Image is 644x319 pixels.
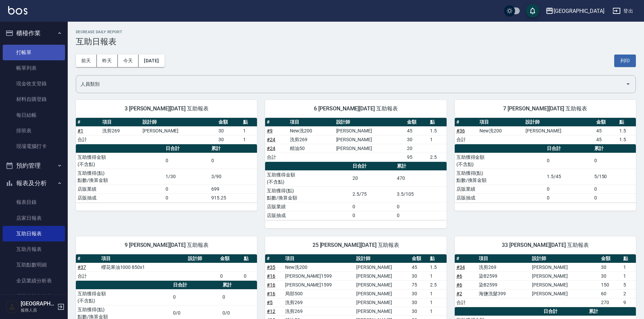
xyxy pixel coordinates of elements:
td: 45 [595,126,618,135]
td: 互助獲得(點) 點數/換算金額 [76,169,164,185]
table: a dense table [455,118,636,144]
th: 設計師 [530,254,599,263]
td: 互助獲得(點) 點數/換算金額 [265,186,351,202]
td: 915.25 [210,193,257,202]
td: 1.5 [428,126,447,135]
th: 項目 [478,118,524,127]
td: 30 [599,272,622,280]
th: 金額 [595,118,618,127]
a: #34 [456,264,465,270]
td: 2 [622,289,636,298]
td: 0 [242,272,257,280]
td: 合計 [265,153,288,162]
td: 2.5 [428,153,447,162]
button: 預約管理 [3,157,65,174]
th: 項目 [100,254,186,263]
td: 0 [545,185,592,193]
td: [PERSON_NAME] [355,307,410,316]
td: 1 [428,272,447,280]
th: 點 [428,254,447,263]
th: 設計師 [186,254,218,263]
button: [GEOGRAPHIC_DATA] [543,4,607,18]
td: [PERSON_NAME] [335,135,405,144]
a: #24 [267,146,275,151]
td: 互助獲得(點) 點數/換算金額 [455,169,545,185]
td: 合計 [455,298,477,307]
td: 1 [428,135,447,144]
button: save [526,4,539,18]
td: 海鹽洗髮399 [477,289,530,298]
td: 合計 [76,272,100,280]
td: New洗200 [283,263,355,272]
a: 現場電腦打卡 [3,139,65,154]
th: 設計師 [524,118,595,127]
button: 列印 [614,55,636,67]
td: 2.5/75 [351,186,395,202]
th: 累計 [210,144,257,153]
th: 累計 [593,144,636,153]
a: 排班表 [3,123,65,139]
td: New洗200 [288,126,334,135]
a: 每日結帳 [3,107,65,123]
th: 項目 [101,118,141,127]
a: 互助日報表 [3,226,65,241]
a: 帳單列表 [3,60,65,76]
th: 項目 [288,118,334,127]
a: #9 [267,128,273,133]
th: # [265,118,288,127]
h5: [GEOGRAPHIC_DATA] [21,300,55,307]
div: [GEOGRAPHIC_DATA] [554,7,604,15]
td: 洗剪269 [477,263,530,272]
td: [PERSON_NAME] [355,289,410,298]
td: 0 [218,272,242,280]
button: 櫃檯作業 [3,24,65,42]
td: 30 [599,263,622,272]
a: #12 [267,309,275,314]
table: a dense table [76,118,257,144]
td: [PERSON_NAME] [355,263,410,272]
td: [PERSON_NAME] [530,272,599,280]
td: 1.5 [618,135,636,144]
th: # [455,254,477,263]
td: 3.5/105 [395,186,446,202]
td: 洗剪269 [283,307,355,316]
td: 店販業績 [455,185,545,193]
th: 金額 [217,118,241,127]
th: 累計 [395,162,446,171]
button: Open [623,79,634,89]
td: 0 [210,153,257,169]
td: 60 [599,289,622,298]
td: 互助獲得金額 (不含點) [265,170,351,186]
td: 3/90 [210,169,257,185]
td: 0 [351,202,395,211]
th: 日合計 [542,307,587,316]
td: 局部500 [283,289,355,298]
td: 470 [395,170,446,186]
th: # [455,118,478,127]
td: 0 [545,193,592,202]
a: 營業統計分析表 [3,289,65,304]
a: #36 [456,128,465,133]
td: 0 [593,193,636,202]
th: 點 [622,254,636,263]
th: 點 [618,118,636,127]
td: 互助獲得金額 (不含點) [76,153,164,169]
td: 1 [428,289,447,298]
a: 現金收支登錄 [3,76,65,91]
button: 今天 [118,55,139,67]
td: 1/30 [164,169,210,185]
img: Logo [8,6,27,15]
td: 20 [351,170,395,186]
td: 30 [217,126,241,135]
td: 店販抽成 [265,211,351,220]
th: 點 [242,254,257,263]
a: #2 [456,291,462,296]
td: 1 [622,272,636,280]
td: 1 [428,298,447,307]
a: #16 [267,273,275,279]
th: 點 [428,118,447,127]
td: 0 [171,289,221,305]
td: 0 [164,153,210,169]
button: 報表及分析 [3,174,65,192]
table: a dense table [455,144,636,203]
